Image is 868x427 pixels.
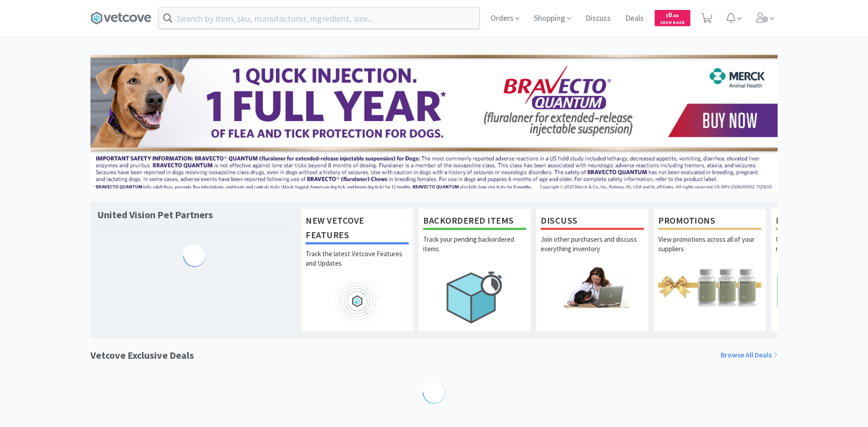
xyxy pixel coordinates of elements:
[541,266,644,307] img: hero_discuss.png
[541,213,644,230] h1: Discuss
[653,208,766,331] a: PromotionsView promotions across all of your suppliers
[582,14,614,23] a: Discuss
[423,266,526,328] img: hero_backorders.png
[90,55,778,192] img: 3ffb5edee65b4d9ab6d7b0afa510b01f.jpg
[660,20,685,26] span: Cash Back
[159,8,479,28] input: Search by item, sku, manufacturer, ingredient, size...
[666,13,668,19] span: $
[541,235,644,266] p: Join other purchasers and discuss everything inventory
[672,13,679,19] span: . 00
[658,266,761,307] img: hero_promotions.png
[306,249,409,281] p: Track the latest Vetcove Features and Updates
[418,208,531,331] a: Backordered ItemsTrack your pending backordered items
[301,208,414,331] a: New Vetcove FeaturesTrack the latest Vetcove Features and Updates
[622,14,647,23] a: Deals
[306,281,409,322] img: hero_feature_roadmap.png
[97,208,213,221] h1: United Vision Pet Partners
[655,6,690,30] a: $0.00Cash Back
[666,10,679,19] span: 0
[658,213,761,230] h1: Promotions
[423,213,526,230] h1: Backordered Items
[658,235,761,266] p: View promotions across all of your suppliers
[536,208,649,331] a: DiscussJoin other purchasers and discuss everything inventory
[90,347,194,363] h1: Vetcove Exclusive Deals
[306,213,409,244] h1: New Vetcove Features
[721,349,778,361] a: Browse All Deals
[423,235,526,266] p: Track your pending backordered items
